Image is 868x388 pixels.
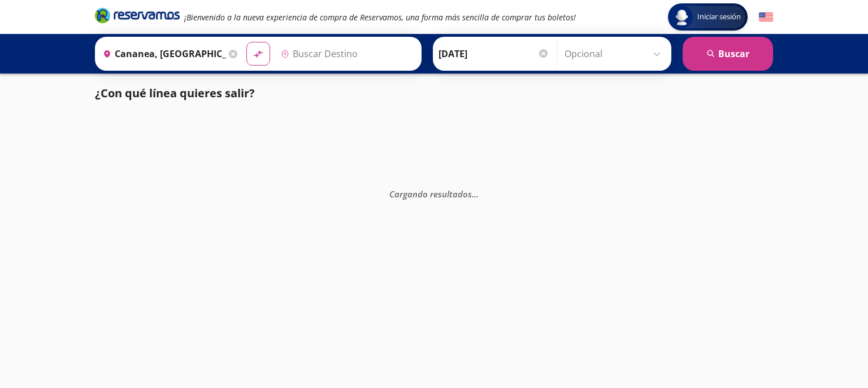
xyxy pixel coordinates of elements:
span: . [472,188,474,200]
input: Buscar Origen [98,40,226,68]
p: ¿Con qué línea quieres salir? [95,85,255,102]
i: Brand Logo [95,7,180,24]
span: . [474,188,476,200]
button: English [759,10,773,24]
button: Buscar [683,37,773,71]
span: Iniciar sesión [693,11,745,23]
span: . [476,188,479,200]
a: Brand Logo [95,7,180,27]
input: Opcional [565,40,666,68]
em: ¡Bienvenido a la nueva experiencia de compra de Reservamos, una forma más sencilla de comprar tus... [184,12,576,23]
em: Cargando resultados [389,188,479,200]
input: Buscar Destino [276,40,415,68]
input: Elegir Fecha [439,40,549,68]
